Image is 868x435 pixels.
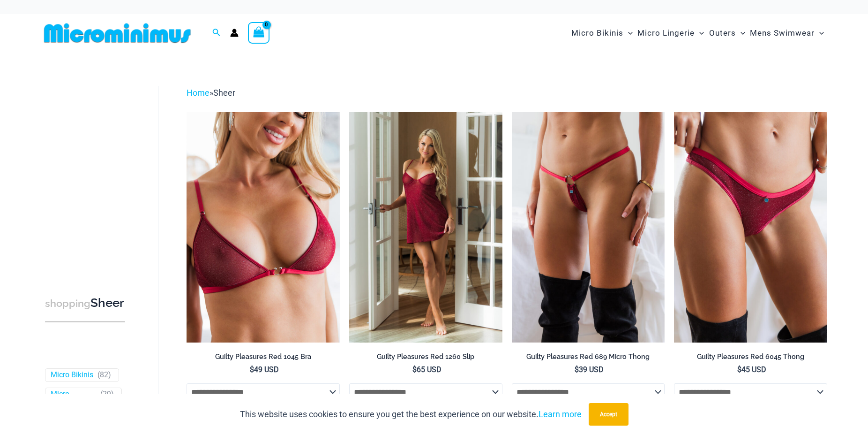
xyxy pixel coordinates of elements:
p: This website uses cookies to ensure you get the best experience on our website. [240,407,582,421]
img: Guilty Pleasures Red 6045 Thong 01 [674,112,827,342]
span: Menu Toggle [815,21,824,45]
span: » [187,88,235,98]
span: ( ) [97,370,111,380]
bdi: 39 USD [575,365,604,374]
a: Micro LingerieMenu ToggleMenu Toggle [635,19,706,47]
span: Sheer [213,88,235,98]
a: Mens SwimwearMenu ToggleMenu Toggle [748,19,826,47]
span: Menu Toggle [736,21,745,45]
h3: Sheer [45,295,125,312]
a: Guilty Pleasures Red 1260 Slip 01Guilty Pleasures Red 1260 Slip 02Guilty Pleasures Red 1260 Slip 02 [349,112,502,342]
a: Account icon link [230,29,239,37]
span: $ [737,365,741,374]
a: Guilty Pleasures Red 6045 Thong 01Guilty Pleasures Red 6045 Thong 02Guilty Pleasures Red 6045 Tho... [674,112,827,342]
a: Learn more [539,409,582,419]
span: Outers [709,21,736,45]
img: Guilty Pleasures Red 1045 Bra 01 [187,112,340,342]
bdi: 49 USD [250,365,279,374]
span: $ [412,365,417,374]
span: 82 [100,370,108,379]
nav: Site Navigation [568,17,828,49]
a: Home [187,88,210,98]
span: $ [575,365,579,374]
a: View Shopping Cart, empty [248,22,269,44]
span: Menu Toggle [695,21,704,45]
a: Micro Bikinis [51,370,93,380]
a: Micro BikinisMenu ToggleMenu Toggle [569,19,635,47]
button: Accept [589,403,629,426]
span: $ [250,365,254,374]
a: Guilty Pleasures Red 1260 Slip [349,352,502,365]
a: Search icon link [212,27,221,39]
a: OutersMenu ToggleMenu Toggle [707,19,748,47]
img: Guilty Pleasures Red 689 Micro 01 [512,112,665,342]
h2: Guilty Pleasures Red 1260 Slip [349,352,502,361]
a: Guilty Pleasures Red 6045 Thong [674,352,827,365]
h2: Guilty Pleasures Red 6045 Thong [674,352,827,361]
a: Guilty Pleasures Red 1045 Bra 01Guilty Pleasures Red 1045 Bra 02Guilty Pleasures Red 1045 Bra 02 [187,112,340,342]
span: Mens Swimwear [750,21,815,45]
span: Micro Lingerie [637,21,695,45]
bdi: 45 USD [737,365,766,374]
span: ( ) [100,389,114,409]
a: Micro Lingerie [51,389,96,409]
a: Guilty Pleasures Red 689 Micro 01Guilty Pleasures Red 689 Micro 02Guilty Pleasures Red 689 Micro 02 [512,112,665,342]
img: Guilty Pleasures Red 1260 Slip 01 [349,112,502,342]
h2: Guilty Pleasures Red 689 Micro Thong [512,352,665,361]
h2: Guilty Pleasures Red 1045 Bra [187,352,340,361]
img: MM SHOP LOGO FLAT [40,23,195,44]
span: Micro Bikinis [571,21,623,45]
iframe: TrustedSite Certified [45,78,129,266]
bdi: 65 USD [412,365,441,374]
span: 29 [103,389,111,398]
a: Guilty Pleasures Red 1045 Bra [187,352,340,365]
span: shopping [45,298,90,309]
a: Guilty Pleasures Red 689 Micro Thong [512,352,665,365]
span: Menu Toggle [623,21,633,45]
